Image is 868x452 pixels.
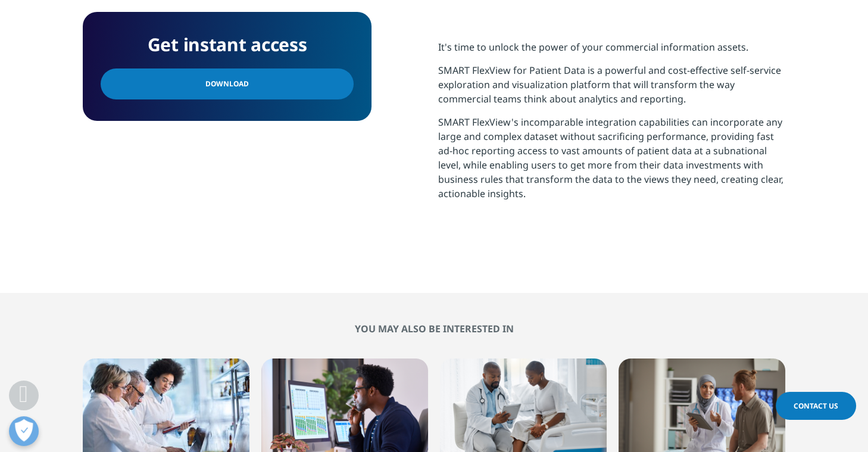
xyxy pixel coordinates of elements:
[101,68,354,99] a: Download
[83,323,785,335] h2: You may also be interested in
[438,40,785,63] p: It's time to unlock the power of your commercial information assets.
[438,115,785,210] p: SMART FlexView's incomparable integration capabilities can incorporate any large and complex data...
[776,392,856,420] a: Contact Us
[438,63,785,115] p: SMART FlexView for Patient Data is a powerful and cost-effective self-service exploration and vis...
[205,77,249,91] span: Download
[9,416,39,446] button: Open Preferences
[794,401,838,411] span: Contact Us
[101,30,354,60] h4: Get instant access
